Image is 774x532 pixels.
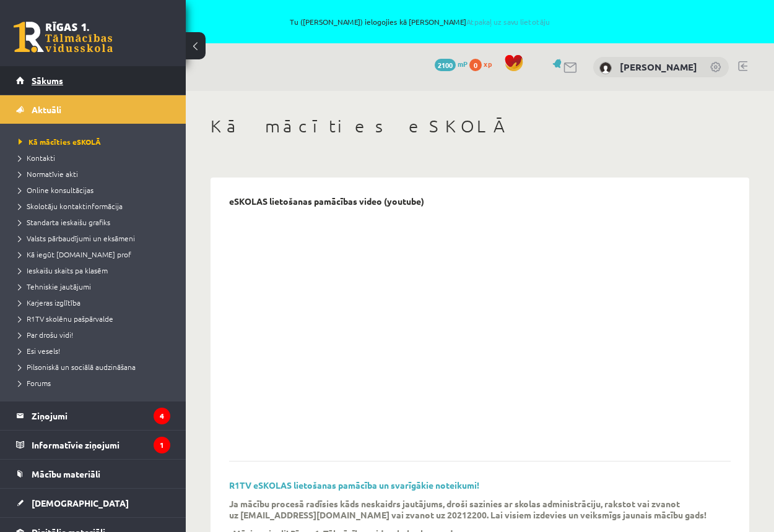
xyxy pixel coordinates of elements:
[142,18,697,25] span: Tu ([PERSON_NAME]) ielogojies kā [PERSON_NAME]
[19,217,110,227] span: Standarta ieskaišu grafiks
[19,137,101,147] span: Kā mācīties eSKOLĀ
[19,313,173,324] a: R1TV skolēnu pašpārvalde
[620,61,697,73] a: [PERSON_NAME]
[19,168,173,179] a: Normatīvie akti
[16,460,170,488] a: Mācību materiāli
[19,297,173,308] a: Karjeras izglītība
[16,431,170,459] a: Informatīvie ziņojumi1
[19,314,113,324] span: R1TV skolēnu pašpārvalde
[32,104,61,115] span: Aktuāli
[19,233,173,244] a: Valsts pārbaudījumi un eksāmeni
[19,201,123,211] span: Skolotāju kontaktinformācija
[19,298,80,307] span: Karjeras izglītība
[211,116,749,137] h1: Kā mācīties eSKOLĀ
[19,346,60,356] span: Esi vesels!
[229,196,424,207] p: eSKOLAS lietošanas pamācības video (youtube)
[19,217,173,228] a: Standarta ieskaišu grafiks
[469,59,498,69] a: 0 xp
[19,184,173,195] a: Online konsultācijas
[19,153,55,163] span: Kontakti
[229,479,479,491] a: R1TV eSKOLAS lietošanas pamācība un svarīgākie noteikumi!
[19,362,136,372] span: Pilsoniskā un sociālā audzināšana
[154,408,170,424] i: 4
[19,265,108,275] span: Ieskaišu skaits pa klasēm
[435,59,467,69] a: 2100 mP
[19,281,91,291] span: Tehniskie jautājumi
[154,437,170,453] i: 1
[19,169,78,179] span: Normatīvie akti
[19,136,173,147] a: Kā mācīties eSKOLĀ
[19,233,135,243] span: Valsts pārbaudījumi un eksāmeni
[16,401,170,430] a: Ziņojumi4
[32,75,63,86] span: Sākums
[32,401,170,430] legend: Ziņojumi
[19,200,173,212] a: Skolotāju kontaktinformācija
[19,345,173,356] a: Esi vesels!
[469,59,482,71] span: 0
[484,59,492,69] span: xp
[19,152,173,163] a: Kontakti
[16,66,170,95] a: Sākums
[229,498,712,520] p: Ja mācību procesā radīsies kāds neskaidrs jautājums, droši sazinies ar skolas administrāciju, rak...
[458,59,467,69] span: mP
[32,468,100,479] span: Mācību materiāli
[466,17,550,27] a: Atpakaļ uz savu lietotāju
[435,59,456,71] span: 2100
[19,378,51,388] span: Forums
[19,249,173,260] a: Kā iegūt [DOMAIN_NAME] prof
[19,329,173,340] a: Par drošu vidi!
[16,489,170,517] a: [DEMOGRAPHIC_DATA]
[19,281,173,292] a: Tehniskie jautājumi
[19,185,93,195] span: Online konsultācijas
[19,265,173,276] a: Ieskaišu skaits pa klasēm
[19,249,131,259] span: Kā iegūt [DOMAIN_NAME] prof
[599,62,612,74] img: Filips Gaičs
[19,361,173,372] a: Pilsoniskā un sociālā audzināšana
[32,497,129,508] span: [DEMOGRAPHIC_DATA]
[19,330,73,340] span: Par drošu vidi!
[16,95,170,124] a: Aktuāli
[32,431,170,459] legend: Informatīvie ziņojumi
[14,22,113,53] a: Rīgas 1. Tālmācības vidusskola
[19,377,173,388] a: Forums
